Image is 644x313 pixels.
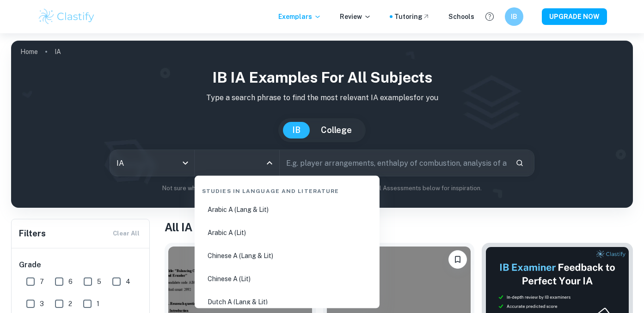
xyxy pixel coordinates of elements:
[37,7,96,26] img: Clastify logo
[340,12,371,22] p: Review
[198,180,376,199] div: Studies in Language and Literature
[198,291,376,313] li: Dutch A (Lang & Lit)
[312,122,361,138] button: College
[512,155,527,171] button: Search
[19,259,143,271] h6: Grade
[448,250,467,269] button: Bookmark
[394,12,430,22] a: Tutoring
[509,12,519,22] h6: IB
[110,150,194,176] div: IA
[126,277,130,287] span: 4
[18,66,626,89] h1: IB IA examples for all subjects
[198,245,376,266] li: Chinese A (Lang & Lit)
[97,299,99,309] span: 1
[283,122,310,138] button: IB
[18,184,626,193] p: Not sure what to search for? You can always look through our example Internal Assessments below f...
[97,277,101,287] span: 5
[165,219,633,235] h1: All IA Examples
[263,156,276,169] button: Close
[198,199,376,220] li: Arabic A (Lang & Lit)
[19,227,46,240] h6: Filters
[40,277,44,287] span: 7
[40,299,44,309] span: 3
[448,12,474,22] a: Schools
[20,45,38,58] a: Home
[280,150,508,176] input: E.g. player arrangements, enthalpy of combustion, analysis of a big city...
[68,299,72,309] span: 2
[542,8,607,25] button: UPGRADE NOW
[68,277,73,287] span: 6
[482,9,497,24] button: Help and Feedback
[505,7,523,26] button: IB
[18,92,626,103] p: Type a search phrase to find the most relevant IA examples for you
[198,222,376,243] li: Arabic A (Lit)
[198,268,376,289] li: Chinese A (Lit)
[278,12,321,22] p: Exemplars
[55,47,61,57] p: IA
[11,41,633,208] img: profile cover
